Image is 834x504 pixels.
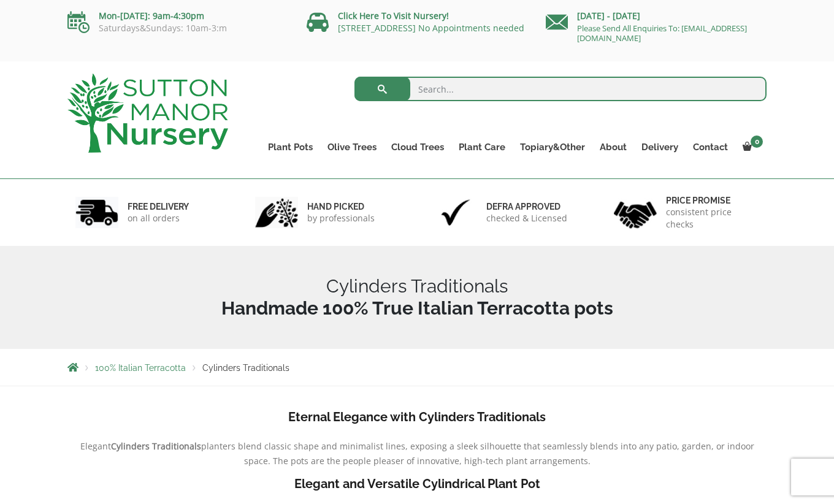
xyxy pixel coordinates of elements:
[307,212,375,224] p: by professionals
[451,139,513,156] a: Plant Care
[80,440,111,452] span: Elegant
[67,74,228,153] img: logo
[320,139,384,156] a: Olive Trees
[67,275,767,319] h1: Cylinders Traditionals
[614,194,657,231] img: 4.jpg
[434,197,477,228] img: 3.jpg
[338,10,449,21] a: Click Here To Visit Nursery!
[261,139,320,156] a: Plant Pots
[201,440,754,467] span: planters blend classic shape and minimalist lines, exposing a sleek silhouette that seamlessly bl...
[67,9,288,23] p: Mon-[DATE]: 9am-4:30pm
[67,362,767,372] nav: Breadcrumbs
[67,23,288,33] p: Saturdays&Sundays: 10am-3:m
[202,363,289,373] span: Cylinders Traditionals
[546,9,767,23] p: [DATE] - [DATE]
[666,206,759,231] p: consistent price checks
[128,212,189,224] p: on all orders
[513,139,592,156] a: Topiary&Other
[288,410,546,424] b: Eternal Elegance with Cylinders Traditionals
[735,139,767,156] a: 0
[111,440,201,452] b: Cylinders Traditionals
[592,139,634,156] a: About
[338,22,524,34] a: [STREET_ADDRESS] No Appointments needed
[751,136,763,148] span: 0
[384,139,451,156] a: Cloud Trees
[666,195,759,206] h6: Price promise
[577,23,747,44] a: Please Send All Enquiries To: [EMAIL_ADDRESS][DOMAIN_NAME]
[354,77,767,101] input: Search...
[634,139,686,156] a: Delivery
[95,363,186,373] a: 100% Italian Terracotta
[307,201,375,212] h6: hand picked
[486,201,567,212] h6: Defra approved
[686,139,735,156] a: Contact
[294,476,540,491] b: Elegant and Versatile Cylindrical Plant Pot
[486,212,567,224] p: checked & Licensed
[255,197,298,228] img: 2.jpg
[75,197,118,228] img: 1.jpg
[128,201,189,212] h6: FREE DELIVERY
